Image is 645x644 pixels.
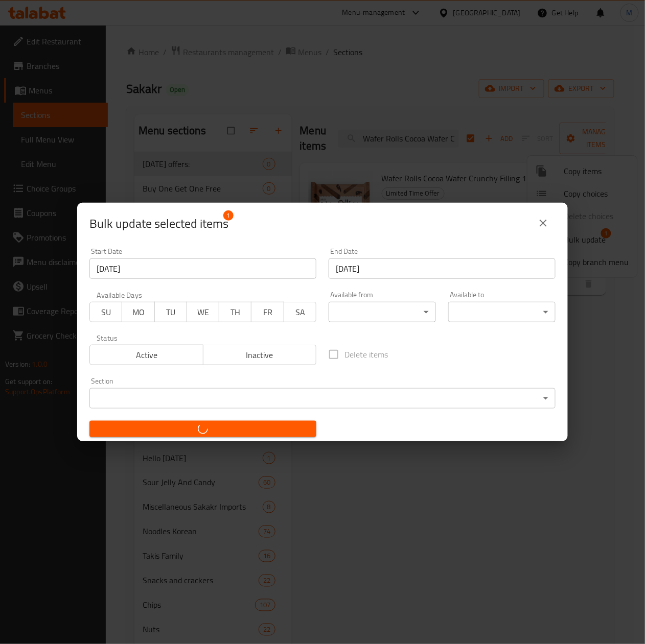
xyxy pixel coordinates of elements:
button: MO [122,302,154,322]
button: TU [154,302,187,322]
span: TH [223,305,247,320]
span: Active [94,348,199,363]
div: ​ [448,302,556,322]
button: WE [187,302,219,322]
div: ​ [89,388,556,409]
button: TH [219,302,251,322]
span: FR [256,305,280,320]
span: WE [191,305,215,320]
button: Active [89,345,203,365]
button: close [531,211,556,235]
span: MO [126,305,150,320]
span: SA [288,305,312,320]
span: Inactive [208,348,313,363]
span: SU [94,305,118,320]
span: TU [159,305,183,320]
button: FR [251,302,284,322]
button: SA [284,302,316,322]
button: SU [89,302,122,322]
button: Inactive [203,345,317,365]
span: 1 [223,210,234,221]
span: Delete items [344,348,388,361]
span: Selected items count [89,216,228,232]
div: ​ [329,302,436,322]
